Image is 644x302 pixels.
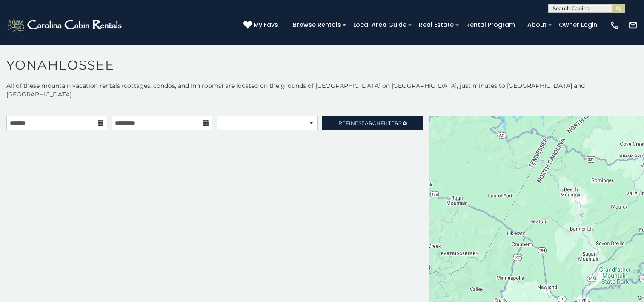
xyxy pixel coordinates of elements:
span: My Favs [254,20,278,29]
a: Local Area Guide [349,18,411,32]
a: RefineSearchFilters [322,116,423,130]
a: Rental Program [462,18,519,32]
span: Refine Filters [338,120,401,126]
img: phone-regular-white.png [610,20,619,30]
a: Browse Rentals [289,18,345,32]
a: Real Estate [415,18,458,32]
a: My Favs [243,20,280,30]
a: About [523,18,551,32]
img: White-1-2.png [6,17,124,34]
img: mail-regular-white.png [628,20,638,30]
a: Owner Login [555,18,601,32]
span: Search [358,120,381,126]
